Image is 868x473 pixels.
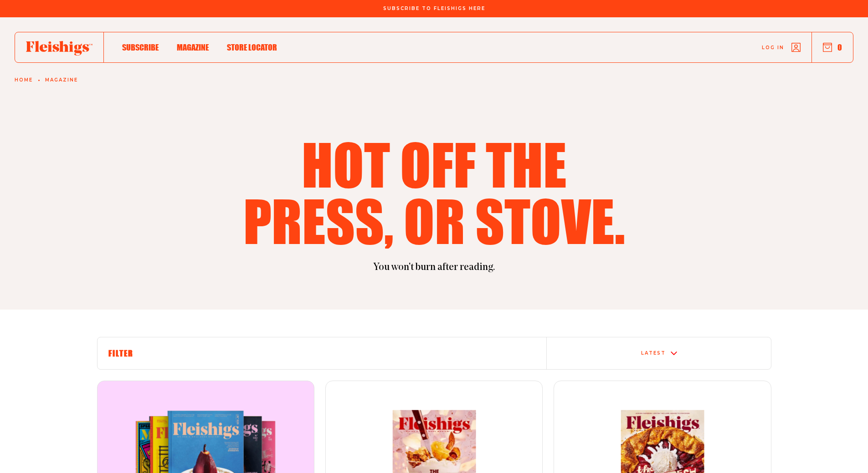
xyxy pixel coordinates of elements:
h1: Hot off the press, or stove. [237,136,631,249]
span: Subscribe [122,42,159,52]
span: Log in [762,44,784,51]
button: 0 [823,42,842,52]
a: Magazine [177,41,209,53]
a: Home [15,77,33,83]
h6: Filter [108,348,535,358]
p: You won't burn after reading. [97,261,771,275]
a: Subscribe To Fleishigs Here [381,6,487,10]
span: Subscribe To Fleishigs Here [383,6,485,11]
div: Latest [641,351,666,356]
a: Log in [762,43,801,52]
a: Subscribe [122,41,159,53]
a: Magazine [45,77,78,83]
span: Store locator [227,42,277,52]
a: Store locator [227,41,277,53]
span: Magazine [177,42,209,52]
